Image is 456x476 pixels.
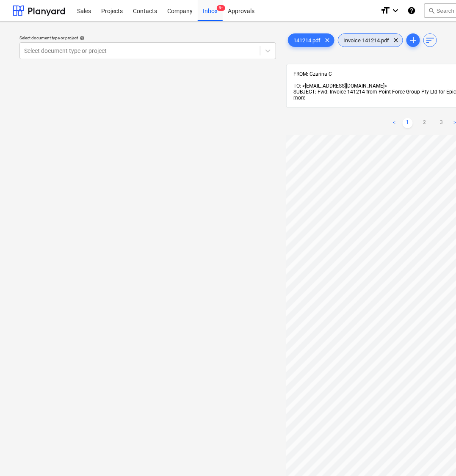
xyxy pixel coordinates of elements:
[293,71,332,77] span: FROM: Czarina C
[403,118,413,128] a: Page 1 is your current page
[437,118,447,128] a: Page 3
[19,35,276,41] div: Select document type or project
[288,37,326,44] span: 141214.pdf
[420,118,430,128] a: Page 2
[380,6,390,16] i: format_size
[428,7,435,14] span: search
[414,435,456,476] iframe: Chat Widget
[390,6,401,16] i: keyboard_arrow_down
[293,83,387,89] span: TO: <[EMAIL_ADDRESS][DOMAIN_NAME]>
[322,35,332,45] span: clear
[338,37,394,44] span: Invoice 141214.pdf
[288,33,334,47] div: 141214.pdf
[338,33,403,47] div: Invoice 141214.pdf
[389,118,399,128] a: Previous page
[425,35,435,45] span: sort
[408,35,418,45] span: add
[391,35,401,45] span: clear
[78,36,85,41] span: help
[217,5,225,11] span: 9+
[407,6,416,16] i: Knowledge base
